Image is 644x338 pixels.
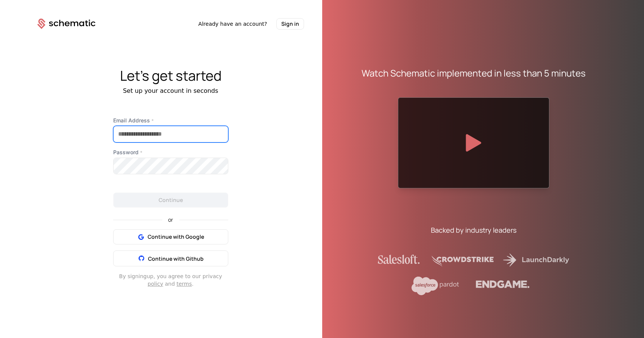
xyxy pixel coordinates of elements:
span: or [162,217,179,222]
span: Continue with Google [148,233,204,241]
button: Continue [113,192,228,208]
button: Sign in [276,18,304,30]
label: Password [113,149,228,156]
div: Let's get started [19,68,322,83]
div: Watch Schematic implemented in less than 5 minutes [362,67,586,79]
span: Continue with Github [148,255,204,262]
div: By signing up , you agree to our privacy and . [113,272,228,288]
div: Set up your account in seconds [19,86,322,95]
label: Email Address [113,117,228,124]
a: policy [148,281,163,287]
div: Backed by industry leaders [431,225,516,235]
button: Continue with Google [113,229,228,244]
button: Continue with Github [113,250,228,266]
a: terms [176,281,192,287]
span: Already have an account? [198,20,267,28]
